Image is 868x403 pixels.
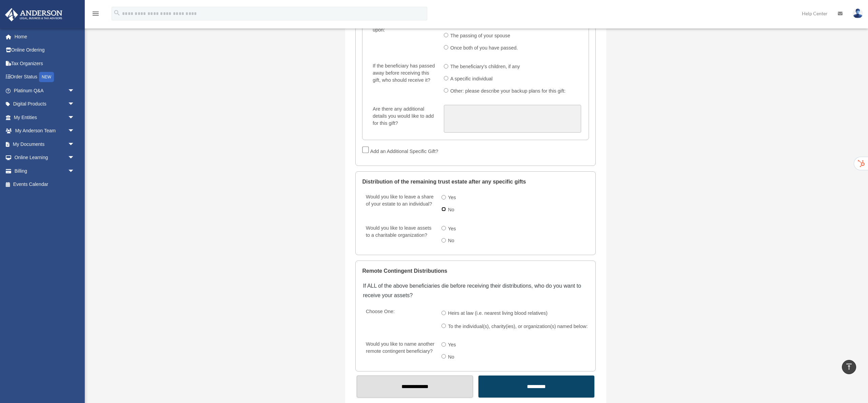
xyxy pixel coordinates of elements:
label: Should this gift be made upon: [370,18,439,55]
a: Online Learningarrow_drop_down [5,151,85,165]
label: No [446,205,457,215]
label: Would you like to leave a share of your estate to an individual? [363,193,436,217]
i: menu [92,9,100,18]
a: Tax Organizers [5,57,85,70]
span: arrow_drop_down [68,84,81,98]
a: Billingarrow_drop_down [5,164,85,178]
label: A specific individual [448,74,495,84]
a: Digital Productsarrow_drop_down [5,97,85,111]
label: Once both of you have passed. [448,43,521,54]
a: My Entitiesarrow_drop_down [5,111,85,124]
a: Online Ordering [5,43,85,57]
label: No [446,236,457,247]
label: Would you like to name another remote contingent beneficiary? [363,340,436,364]
label: Would you like to leave assets to a charitable organization? [363,224,436,248]
label: Are there any additional details you would like to add for this gift? [370,105,439,133]
i: search [113,9,121,17]
span: arrow_drop_down [68,137,81,151]
span: arrow_drop_down [68,151,81,165]
a: menu [92,12,100,18]
label: No [446,352,457,363]
label: Add an Additional Specific Gift? [368,146,441,157]
a: Platinum Q&Aarrow_drop_down [5,84,85,97]
label: Other: please describe your backup plans for this gift: [448,86,568,97]
label: The passing of your spouse [448,31,513,41]
label: Yes [446,193,459,204]
img: User Pic [853,8,863,18]
label: Yes [446,340,459,351]
label: To the individual(s), charity(ies), or organization(s) named below: [446,321,590,332]
legend: Distribution of the remaining trust estate after any specific gifts [362,172,589,192]
i: vertical_align_top [845,363,853,371]
label: Heirs at law (i.e. nearest living blood relatives) [446,308,550,319]
label: The beneficiary’s children, if any [448,61,523,72]
a: vertical_align_top [842,360,856,374]
legend: Remote Contingent Distributions [362,261,589,281]
div: If the beneficiary has passed away before receiving this gift, who should receive it? [373,62,437,84]
a: My Anderson Teamarrow_drop_down [5,124,85,138]
a: My Documentsarrow_drop_down [5,137,85,151]
a: Events Calendar [5,178,85,191]
span: arrow_drop_down [68,124,81,138]
span: arrow_drop_down [68,111,81,124]
img: Anderson Advisors Platinum Portal [3,8,64,21]
label: Yes [446,224,459,234]
label: Choose One: [363,307,436,333]
div: NEW [39,72,54,82]
a: Home [5,30,85,43]
span: arrow_drop_down [68,164,81,178]
a: Order StatusNEW [5,70,85,84]
span: arrow_drop_down [68,97,81,111]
